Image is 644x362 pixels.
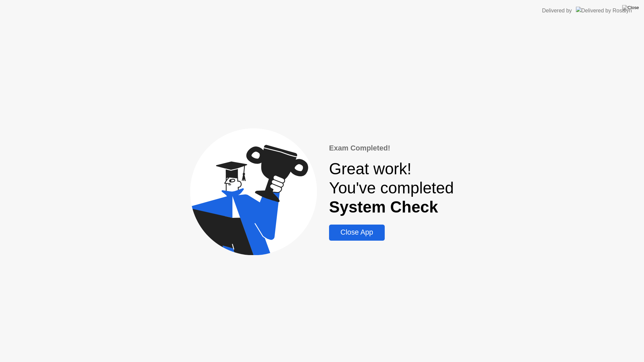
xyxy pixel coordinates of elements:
[542,7,572,15] div: Delivered by
[331,228,382,237] div: Close App
[329,159,454,217] div: Great work! You've completed
[329,225,384,241] button: Close App
[329,143,454,154] div: Exam Completed!
[576,7,632,14] img: Delivered by Rosalyn
[329,198,438,216] b: System Check
[622,5,639,10] img: Close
